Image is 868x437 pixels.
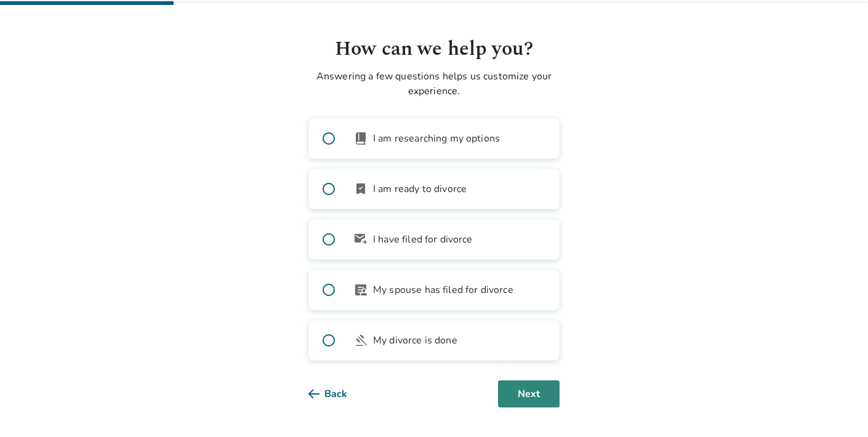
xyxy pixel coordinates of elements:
[308,34,560,64] h1: How can we help you?
[353,232,368,247] span: outgoing_mail
[373,333,457,348] span: My divorce is done
[353,283,368,297] span: article_person
[373,182,467,196] span: I am ready to divorce
[373,283,513,297] span: My spouse has filed for divorce
[308,380,367,407] button: Back
[498,380,560,407] button: Next
[373,131,500,146] span: I am researching my options
[806,378,868,437] iframe: Chat Widget
[353,182,368,196] span: bookmark_check
[353,131,368,146] span: book_2
[308,69,560,98] p: Answering a few questions helps us customize your experience.
[373,232,473,247] span: I have filed for divorce
[353,333,368,348] span: gavel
